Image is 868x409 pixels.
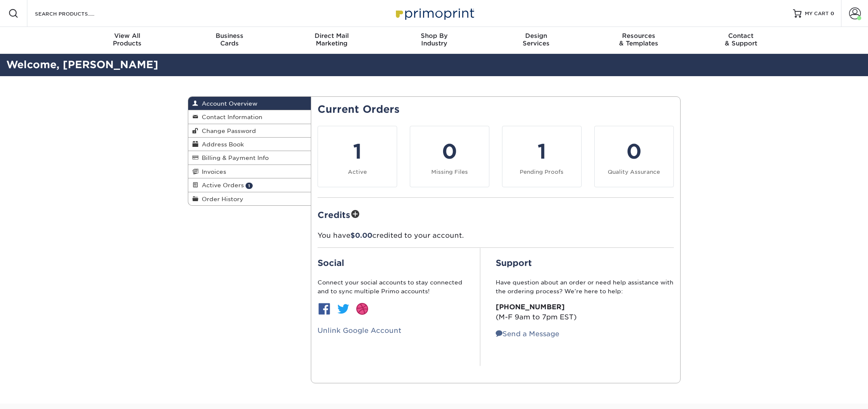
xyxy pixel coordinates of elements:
img: btn-twitter.jpg [337,302,350,316]
a: 0 Missing Files [410,126,489,187]
img: btn-dribbble.jpg [355,302,369,316]
span: Design [485,32,588,40]
small: Pending Proofs [520,169,564,175]
small: Active [348,169,367,175]
div: 1 [323,136,392,167]
h2: Social [318,258,465,268]
a: 0 Quality Assurance [594,126,674,187]
span: Contact Information [198,114,262,120]
a: Shop ByIndustry [383,27,485,54]
span: Active Orders [198,182,244,189]
p: You have credited to your account. [318,231,674,241]
a: Send a Message [496,330,559,338]
a: Order History [188,192,311,205]
span: Resources [588,32,690,40]
div: Industry [383,32,485,47]
div: 1 [507,136,576,167]
p: (M-F 9am to 7pm EST) [496,302,674,322]
a: 1 Active [318,126,397,187]
span: Invoices [198,168,226,175]
a: Address Book [188,138,311,151]
div: & Support [690,32,792,47]
span: Direct Mail [280,32,383,40]
div: Services [485,32,588,47]
a: View AllProducts [76,27,179,54]
div: 0 [600,136,668,167]
strong: [PHONE_NUMBER] [496,303,565,311]
span: Contact [690,32,792,40]
a: Change Password [188,124,311,138]
a: Contact& Support [690,27,792,54]
div: 0 [415,136,484,167]
span: Billing & Payment Info [198,154,269,161]
img: Primoprint [392,4,476,22]
a: 1 Pending Proofs [502,126,582,187]
small: Quality Assurance [608,169,660,175]
a: Unlink Google Account [318,327,401,335]
small: Missing Files [431,169,468,175]
a: BusinessCards [178,27,280,54]
a: Invoices [188,165,311,178]
span: Shop By [383,32,485,40]
a: DesignServices [485,27,588,54]
p: Connect your social accounts to stay connected and to sync multiple Primo accounts! [318,278,465,295]
div: Cards [178,32,280,47]
span: MY CART [805,10,829,17]
a: Billing & Payment Info [188,151,311,165]
a: Contact Information [188,110,311,124]
span: Order History [198,196,243,202]
span: 1 [246,183,253,189]
span: Business [178,32,280,40]
span: Address Book [198,141,244,148]
span: Change Password [198,127,256,134]
span: $0.00 [350,231,372,239]
a: Direct MailMarketing [280,27,383,54]
a: Account Overview [188,97,311,110]
span: Account Overview [198,100,257,107]
div: & Templates [588,32,690,47]
span: View All [76,32,179,40]
span: 0 [831,11,834,16]
h2: Support [496,258,674,268]
input: SEARCH PRODUCTS..... [34,8,116,19]
img: btn-facebook.jpg [318,302,331,316]
h2: Credits [318,208,674,221]
a: Active Orders 1 [188,178,311,192]
p: Have question about an order or need help assistance with the ordering process? We’re here to help: [496,278,674,295]
a: Resources& Templates [588,27,690,54]
div: Products [76,32,179,47]
h2: Current Orders [318,104,674,116]
div: Marketing [280,32,383,47]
